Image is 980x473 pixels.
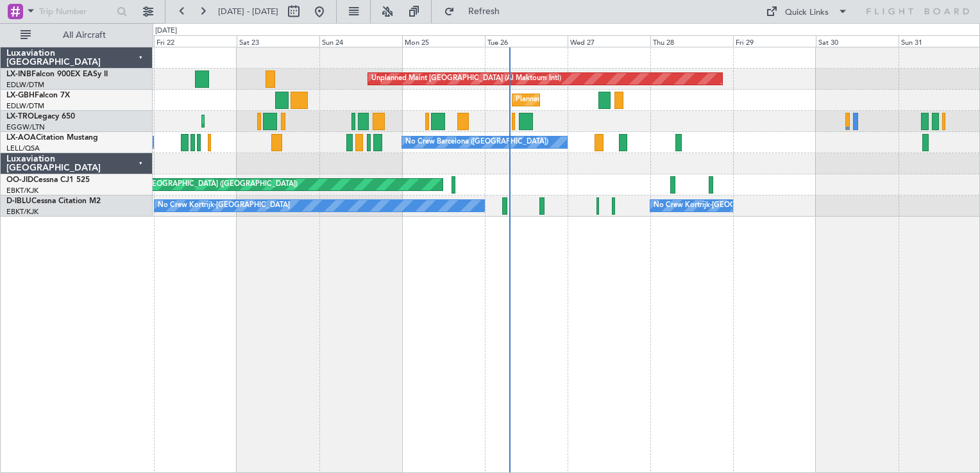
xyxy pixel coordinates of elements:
[218,6,278,17] span: [DATE] - [DATE]
[6,197,31,205] span: D-IBLU
[371,69,561,88] div: Unplanned Maint [GEOGRAPHIC_DATA] (Al Maktoum Intl)
[405,133,548,152] div: No Crew Barcelona ([GEOGRAPHIC_DATA])
[402,35,485,47] div: Mon 25
[6,134,36,142] span: LX-AOA
[6,92,35,99] span: LX-GBH
[6,92,70,99] a: LX-GBHFalcon 7X
[816,35,899,47] div: Sat 30
[457,7,511,16] span: Refresh
[654,196,786,215] div: No Crew Kortrijk-[GEOGRAPHIC_DATA]
[6,122,45,132] a: EGGW/LTN
[6,197,101,205] a: D-IBLUCessna Citation M2
[237,35,319,47] div: Sat 23
[650,35,733,47] div: Thu 28
[319,35,402,47] div: Sun 24
[733,35,816,47] div: Fri 29
[6,176,90,184] a: OO-JIDCessna CJ1 525
[14,25,139,46] button: All Aircraft
[33,31,135,40] span: All Aircraft
[39,2,113,21] input: Trip Number
[6,101,44,111] a: EDLW/DTM
[6,207,38,217] a: EBKT/KJK
[96,175,298,194] div: Planned Maint [GEOGRAPHIC_DATA] ([GEOGRAPHIC_DATA])
[6,71,31,78] span: LX-INB
[158,196,290,215] div: No Crew Kortrijk-[GEOGRAPHIC_DATA]
[568,35,650,47] div: Wed 27
[6,80,44,90] a: EDLW/DTM
[759,1,854,22] button: Quick Links
[6,176,33,184] span: OO-JID
[154,35,237,47] div: Fri 22
[6,113,34,120] span: LX-TRO
[785,6,829,19] div: Quick Links
[6,134,98,142] a: LX-AOACitation Mustang
[438,1,515,22] button: Refresh
[6,71,108,78] a: LX-INBFalcon 900EX EASy II
[155,26,177,37] div: [DATE]
[6,113,75,120] a: LX-TROLegacy 650
[485,35,568,47] div: Tue 26
[516,90,659,110] div: Planned Maint Nice ([GEOGRAPHIC_DATA])
[6,186,38,195] a: EBKT/KJK
[6,144,40,153] a: LELL/QSA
